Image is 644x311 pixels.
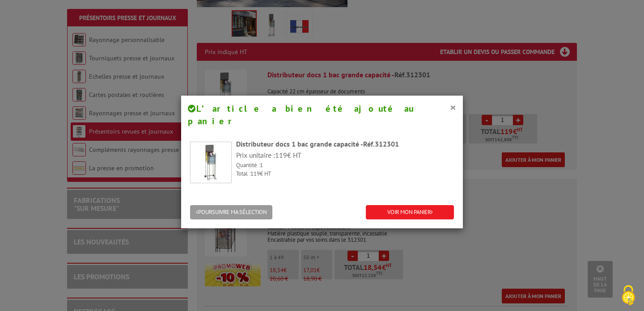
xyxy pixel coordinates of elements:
a: VOIR MON PANIER [366,205,454,220]
span: 119 [275,151,287,160]
button: POURSUIVRE MA SÉLECTION [190,205,272,220]
div: Distributeur docs 1 bac grande capacité - [236,139,454,149]
p: Quantité : [236,161,454,170]
span: Réf.312301 [363,139,399,148]
img: Cookies (fenêtre modale) [617,284,640,307]
p: Total : € HT [236,170,454,178]
span: 1 [260,161,263,169]
button: Cookies (fenêtre modale) [613,281,644,311]
button: × [450,101,456,113]
p: Prix unitaire : € HT [236,150,454,160]
h4: L’article a bien été ajouté au panier [188,102,456,128]
span: 119 [250,170,260,177]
